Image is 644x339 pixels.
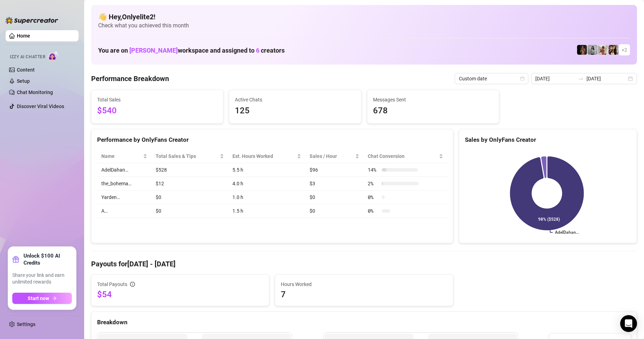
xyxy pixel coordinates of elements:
div: Performance by OnlyFans Creator [97,135,447,145]
a: Chat Monitoring [17,89,53,95]
strong: Unlock $100 AI Credits [23,252,72,266]
th: Total Sales & Tips [151,149,228,163]
td: $0 [151,191,228,204]
span: Check what you achieved this month [98,22,630,29]
span: 0 % [368,207,379,215]
input: Start date [535,75,575,82]
h4: Performance Breakdown [91,74,169,84]
th: Name [97,149,151,163]
span: Name [101,152,142,160]
span: [PERSON_NAME] [129,47,178,54]
th: Sales / Hour [305,149,364,163]
td: 1.0 h [228,191,305,204]
img: the_bohema [577,45,587,55]
span: Total Sales [97,96,217,104]
span: $54 [97,289,263,300]
span: 2 % [368,180,379,187]
td: $96 [305,163,364,177]
td: $12 [151,177,228,191]
img: AdelDahan [609,45,618,55]
span: swap-right [578,76,584,81]
span: Chat Conversion [368,152,437,160]
span: Share your link and earn unlimited rewards [12,272,72,286]
span: Messages Sent [373,96,493,104]
span: 7 [281,289,447,300]
span: Sales / Hour [310,152,354,160]
span: Total Sales & Tips [156,152,218,160]
div: Est. Hours Worked [232,152,296,160]
span: + 2 [622,46,627,54]
button: Start nowarrow-right [12,293,72,304]
input: End date [587,75,626,82]
span: arrow-right [52,296,57,301]
div: Breakdown [97,318,631,327]
td: 4.0 h [228,177,305,191]
span: 678 [373,104,493,118]
span: Active Chats [235,96,355,104]
th: Chat Conversion [364,149,447,163]
td: 1.5 h [228,204,305,218]
a: Content [17,67,35,73]
td: $528 [151,163,228,177]
a: Setup [17,78,30,84]
text: AdelDahan… [555,230,579,235]
div: Open Intercom Messenger [620,315,637,332]
span: info-circle [130,282,135,287]
span: 6 [256,47,259,54]
span: calendar [520,77,524,81]
a: Discover Viral Videos [17,104,64,109]
td: $3 [305,177,364,191]
h4: Payouts for [DATE] - [DATE] [91,259,637,269]
img: Green [598,45,608,55]
td: 5.5 h [228,163,305,177]
span: Custom date [459,73,524,84]
h1: You are on workspace and assigned to creators [98,47,285,54]
a: Home [17,33,30,39]
span: 0 % [368,193,379,201]
span: 125 [235,104,355,118]
td: the_bohema… [97,177,151,191]
td: A… [97,204,151,218]
span: 14 % [368,166,379,174]
span: gift [12,256,19,263]
img: A [588,45,597,55]
span: Hours Worked [281,280,447,288]
h4: 👋 Hey, Onlyelite2 ! [98,12,630,22]
img: logo-BBDzfeDw.svg [6,17,58,24]
span: $540 [97,104,217,118]
span: Total Payouts [97,280,127,288]
td: AdelDahan… [97,163,151,177]
span: Start now [28,295,49,301]
img: AI Chatter [48,51,59,61]
td: Yarden… [97,191,151,204]
td: $0 [305,204,364,218]
span: Izzy AI Chatter [10,54,45,60]
td: $0 [305,191,364,204]
td: $0 [151,204,228,218]
a: Settings [17,321,35,327]
span: to [578,76,584,81]
div: Sales by OnlyFans Creator [465,135,631,145]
